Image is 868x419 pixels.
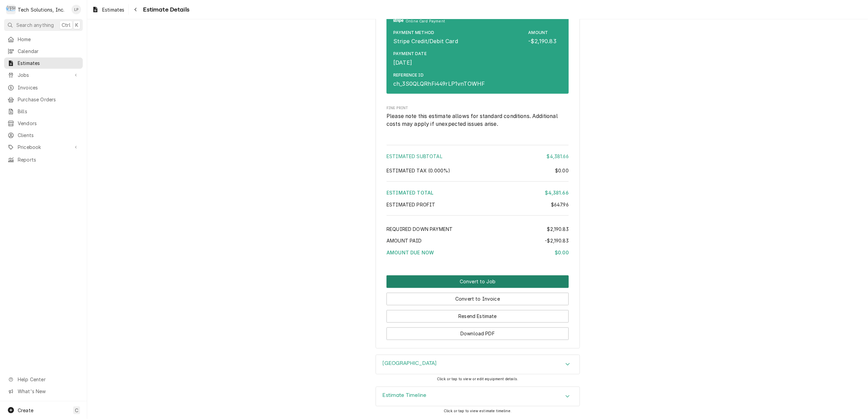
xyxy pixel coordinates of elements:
[4,118,83,129] a: Vendors
[18,96,79,103] span: Purchase Orders
[386,143,569,261] div: Amount Summary
[4,374,83,385] a: Go to Help Center
[551,201,569,208] div: $647.96
[386,3,569,97] div: Down Payments
[528,30,548,36] div: Amount
[555,249,569,256] div: $0.00
[383,392,427,399] h3: Estimate Timeline
[18,108,79,115] span: Bills
[393,30,434,36] div: Payment Method
[386,275,569,340] div: Button Group
[4,154,83,165] a: Reports
[444,409,511,414] span: Click or tap to view estimate timeline.
[4,94,83,105] a: Purchase Orders
[393,58,412,67] div: [DATE]
[386,153,442,159] span: Estimated Subtotal
[393,17,404,25] svg: Stripe
[18,6,64,13] div: Tech Solutions, Inc.
[18,144,69,151] span: Pricebook
[386,167,569,174] div: Estimated Tax
[386,105,569,111] span: Fine Print
[4,106,83,117] a: Bills
[386,153,569,160] div: Estimated Subtotal
[18,120,79,127] span: Vendors
[386,105,569,128] div: Fine Print
[386,201,569,208] div: Estimated Profit
[18,48,79,55] span: Calendar
[141,5,189,14] span: Estimate Details
[18,156,79,163] span: Reports
[4,57,83,69] a: Estimates
[386,250,434,256] span: Amount Due Now
[555,167,569,174] div: $0.00
[406,19,445,23] span: Online Card Payment
[18,36,79,43] span: Home
[386,293,569,305] button: Convert to Invoice
[386,237,569,245] div: Amount Paid
[386,189,569,196] div: Estimated Total
[18,388,79,395] span: What's New
[4,130,83,141] a: Clients
[386,190,433,196] span: Estimated Total
[376,355,580,374] div: Accordion Header
[18,132,79,139] span: Clients
[6,5,16,14] div: T
[383,361,437,367] h3: [GEOGRAPHIC_DATA]
[72,5,81,14] div: Lisa Paschal's Avatar
[18,71,69,79] span: Jobs
[386,202,436,207] span: Estimated Profit
[376,387,580,406] div: Estimate Timeline
[72,5,81,14] div: LP
[376,387,580,406] div: Accordion Header
[386,305,569,323] div: Button Group Row
[545,237,569,245] div: -$2,190.83
[386,275,569,288] button: Convert to Job
[75,407,78,414] span: C
[18,407,33,413] span: Create
[18,376,79,383] span: Help Center
[130,4,141,15] button: Navigate back
[4,386,83,397] a: Go to What's New
[4,46,83,57] a: Calendar
[547,153,569,160] div: $4,381.66
[376,355,580,374] button: Accordion Details Expand Trigger
[18,84,79,91] span: Invoices
[386,168,451,173] span: Estimated Tax ( 0.000% )
[6,5,16,14] div: Tech Solutions, Inc.'s Avatar
[393,51,427,57] div: Payment Date
[386,328,569,340] button: Download PDF
[386,113,559,128] span: Please note this estimate allows for standard conditions. Additional costs may apply if unexpecte...
[386,249,569,256] div: Amount Due Now
[437,377,519,382] span: Click or tap to view or edit equipment details.
[62,21,70,29] span: Ctrl
[393,37,458,45] div: Stripe Credit/Debit Card
[376,355,580,374] div: HOBART
[102,6,124,13] span: Estimates
[89,4,127,15] a: Estimates
[4,82,83,93] a: Invoices
[386,226,453,232] span: Required Down Payment
[386,275,569,288] div: Button Group Row
[4,19,83,31] button: Search anythingCtrlK
[4,141,83,153] a: Go to Pricebook
[393,72,424,78] div: Reference ID
[528,37,556,45] div: -$2,190.83
[18,60,79,67] span: Estimates
[547,225,569,233] div: $2,190.83
[545,189,569,196] div: $4,381.66
[75,21,78,29] span: K
[4,69,83,81] a: Go to Jobs
[393,80,485,88] div: ch_3S0QLQRhFi449rLP1vnTOWHF
[4,34,83,45] a: Home
[386,238,422,244] span: Amount Paid
[376,387,580,406] button: Accordion Details Expand Trigger
[386,310,569,323] button: Resend Estimate
[386,288,569,305] div: Button Group Row
[386,112,569,128] span: Fine Print
[16,21,54,29] span: Search anything
[386,323,569,340] div: Button Group Row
